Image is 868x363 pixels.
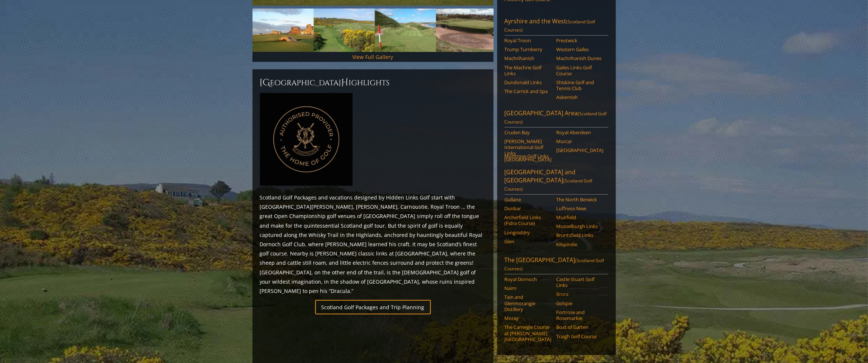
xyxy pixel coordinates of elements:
[556,46,603,52] a: Western Gailes
[505,88,552,94] a: The Carrick and Spa
[505,230,552,235] a: Longniddry
[556,55,603,61] a: Machrihanish Dunes
[556,94,603,100] a: Askernish
[505,256,608,274] a: The [GEOGRAPHIC_DATA](Scotland Golf Courses)
[505,65,552,77] a: The Machrie Golf Links
[505,109,608,128] a: [GEOGRAPHIC_DATA] Area(Scotland Golf Courses)
[505,324,552,342] a: The Carnegie Course at [PERSON_NAME][GEOGRAPHIC_DATA]
[505,168,608,195] a: [GEOGRAPHIC_DATA] and [GEOGRAPHIC_DATA](Scotland Golf Courses)
[341,77,349,89] span: H
[505,79,552,85] a: Dundonald Links
[260,193,486,296] p: Scotland Golf Packages and vacations designed by Hidden Links Golf start with [GEOGRAPHIC_DATA][P...
[505,55,552,61] a: Machrihanish
[556,223,603,229] a: Musselburgh Links
[505,238,552,244] a: Glen
[260,77,486,89] h2: [GEOGRAPHIC_DATA] ighlights
[505,153,552,159] a: Montrose Golf Links
[556,276,603,288] a: Castle Stuart Golf Links
[556,197,603,202] a: The North Berwick
[505,37,552,43] a: Royal Troon
[505,138,552,162] a: [PERSON_NAME] International Golf Links [GEOGRAPHIC_DATA]
[556,333,603,339] a: Traigh Golf Course
[556,300,603,306] a: Golspie
[353,53,393,60] a: View Full Gallery
[556,232,603,238] a: Bruntsfield Links
[556,324,603,330] a: Boat of Garten
[505,294,552,312] a: Tain and Glenmorangie Distillery
[556,241,603,247] a: Kilspindie
[556,291,603,297] a: Brora
[505,19,595,33] span: (Scotland Golf Courses)
[505,17,608,36] a: Ayrshire and the West(Scotland Golf Courses)
[556,138,603,144] a: Murcar
[556,79,603,92] a: Shiskine Golf and Tennis Club
[556,129,603,135] a: Royal Aberdeen
[505,110,607,125] span: (Scotland Golf Courses)
[556,37,603,43] a: Prestwick
[556,309,603,321] a: Fortrose and Rosemarkie
[556,214,603,220] a: Muirfield
[505,276,552,282] a: Royal Dornoch
[505,205,552,211] a: Dunbar
[315,300,431,314] a: Scotland Golf Packages and Trip Planning
[505,285,552,291] a: Nairn
[505,46,552,52] a: Trump Turnberry
[505,178,593,192] span: (Scotland Golf Courses)
[505,257,604,272] span: (Scotland Golf Courses)
[556,205,603,211] a: Luffness New
[556,65,603,77] a: Gailes Links Golf Course
[505,129,552,135] a: Cruden Bay
[505,315,552,321] a: Moray
[556,147,603,153] a: [GEOGRAPHIC_DATA]
[505,197,552,202] a: Gullane
[505,214,552,227] a: Archerfield Links (Fidra Course)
